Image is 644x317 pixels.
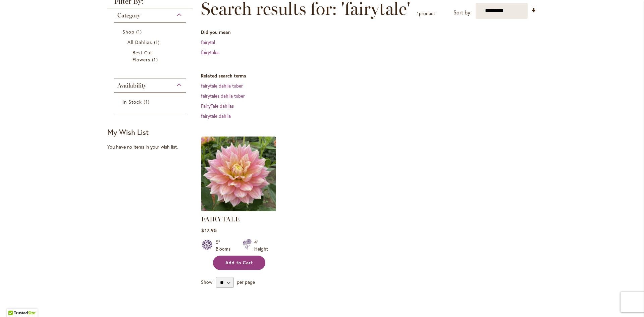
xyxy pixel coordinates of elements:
[154,39,161,46] span: 1
[201,83,243,89] a: fairytale dahlia tuber
[225,260,253,266] span: Add to Cart
[237,279,255,285] span: per page
[201,29,537,36] dt: Did you mean
[254,239,268,252] div: 4' Height
[201,93,245,99] a: fairytales dahlia tuber
[132,49,169,63] a: Best Cut Flowers
[201,49,219,55] a: fairytales
[213,256,265,270] button: Add to Cart
[201,72,537,79] dt: Related search terms
[122,29,135,35] span: Shop
[136,28,144,35] span: 1
[117,12,140,19] span: Category
[107,144,197,150] div: You have no items in your wish list.
[152,56,159,63] span: 1
[127,39,152,45] span: All Dahlias
[132,49,152,63] span: Best Cut Flowers
[122,98,179,105] a: In Stock 1
[122,28,179,35] a: Shop
[201,39,215,45] a: fairytal
[453,6,472,19] label: Sort by:
[201,215,239,223] a: FAIRYTALE
[201,227,217,233] span: $17.95
[122,99,142,105] span: In Stock
[201,137,276,211] img: Fairytale
[5,293,24,312] iframe: Launch Accessibility Center
[201,113,231,119] a: fairytale dahlia
[127,39,174,46] a: All Dahlias
[107,127,149,137] strong: My Wish List
[417,8,435,19] p: product
[117,82,146,89] span: Availability
[201,279,212,285] span: Show
[201,103,234,109] a: FairyTale dahlias
[201,206,276,213] a: Fairytale
[144,98,151,105] span: 1
[417,10,419,16] span: 1
[216,239,234,252] div: 5" Blooms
